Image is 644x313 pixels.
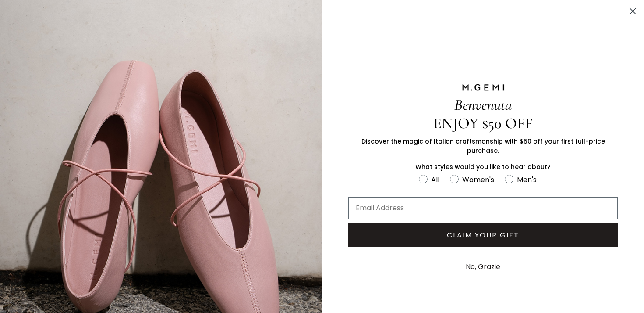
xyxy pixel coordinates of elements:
[361,137,605,155] span: Discover the magic of Italian craftsmanship with $50 off your first full-price purchase.
[461,83,505,91] img: M.GEMI
[461,256,505,278] button: No, Grazie
[433,114,533,133] span: ENJOY $50 OFF
[517,174,537,185] div: Men's
[431,174,439,185] div: All
[462,174,494,185] div: Women's
[415,162,551,171] span: What styles would you like to hear about?
[454,96,512,114] span: Benvenuta
[348,223,618,247] button: CLAIM YOUR GIFT
[625,4,640,19] button: Close dialog
[348,197,618,219] input: Email Address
